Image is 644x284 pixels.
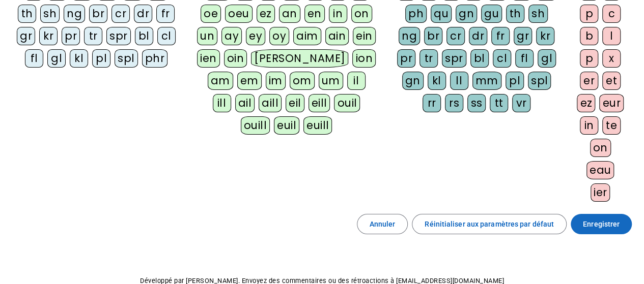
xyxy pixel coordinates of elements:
[325,27,349,45] div: ain
[347,72,366,90] div: il
[47,49,66,68] div: gl
[538,49,556,68] div: gl
[111,5,130,23] div: cr
[583,218,620,230] span: Enregistrer
[286,94,304,112] div: eil
[456,5,477,23] div: gn
[514,27,532,45] div: gr
[134,5,152,23] div: dr
[428,72,446,90] div: kl
[469,27,487,45] div: dr
[241,116,270,135] div: ouill
[528,72,551,90] div: spl
[225,5,253,23] div: oeu
[425,218,554,230] span: Réinitialiser aux paramètres par défaut
[84,27,102,45] div: tr
[135,27,153,45] div: bl
[274,116,299,135] div: euil
[92,49,110,68] div: pl
[269,27,289,45] div: oy
[399,27,420,45] div: ng
[353,27,376,45] div: ein
[405,5,427,23] div: ph
[580,72,598,90] div: er
[397,49,415,68] div: pr
[309,94,330,112] div: eill
[197,27,217,45] div: un
[580,27,598,45] div: b
[491,27,510,45] div: fr
[17,27,35,45] div: gr
[259,94,282,112] div: aill
[224,49,247,68] div: oin
[266,72,286,90] div: im
[208,72,233,90] div: am
[290,72,315,90] div: om
[142,49,168,68] div: phr
[156,5,175,23] div: fr
[528,5,548,23] div: sh
[490,94,508,112] div: tt
[431,5,452,23] div: qu
[62,27,80,45] div: pr
[442,49,466,68] div: spr
[157,27,176,45] div: cl
[115,49,138,68] div: spl
[351,5,372,23] div: on
[580,5,598,23] div: p
[602,49,621,68] div: x
[357,214,408,234] button: Annuler
[352,49,376,68] div: ion
[536,27,554,45] div: kr
[412,214,567,234] button: Réinitialiser aux paramètres par défaut
[293,27,321,45] div: aim
[472,72,501,90] div: mm
[602,72,621,90] div: et
[70,49,88,68] div: kl
[470,49,489,68] div: bl
[106,27,131,45] div: spr
[279,5,300,23] div: an
[18,5,36,23] div: th
[450,72,468,90] div: ll
[571,214,632,234] button: Enregistrer
[481,5,502,23] div: gu
[89,5,107,23] div: br
[237,72,262,90] div: em
[402,72,424,90] div: gn
[257,5,275,23] div: ez
[591,183,610,202] div: ier
[506,5,524,23] div: th
[25,49,43,68] div: fl
[370,218,396,230] span: Annuler
[602,116,621,135] div: te
[201,5,221,23] div: oe
[424,27,442,45] div: br
[512,94,530,112] div: vr
[602,5,621,23] div: c
[329,5,347,23] div: in
[580,49,598,68] div: p
[580,116,598,135] div: in
[39,27,58,45] div: kr
[251,49,348,68] div: [PERSON_NAME]
[599,94,624,112] div: eur
[423,94,441,112] div: rr
[197,49,220,68] div: ien
[577,94,595,112] div: ez
[445,94,463,112] div: rs
[304,5,325,23] div: en
[64,5,85,23] div: ng
[319,72,343,90] div: um
[334,94,360,112] div: ouil
[303,116,332,135] div: euill
[213,94,231,112] div: ill
[506,72,524,90] div: pl
[40,5,60,23] div: sh
[590,139,611,157] div: on
[467,94,486,112] div: ss
[586,161,614,179] div: eau
[515,49,534,68] div: fl
[221,27,242,45] div: ay
[493,49,511,68] div: cl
